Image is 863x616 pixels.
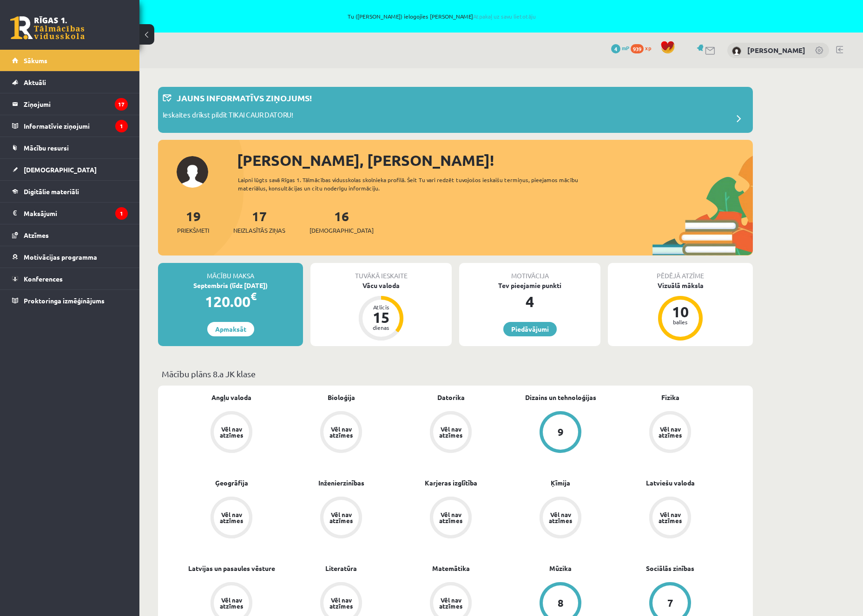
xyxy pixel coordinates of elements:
span: € [250,289,257,303]
a: Vēl nav atzīmes [615,497,725,540]
span: mP [622,44,629,52]
a: Mācību resursi [12,137,128,158]
a: Piedāvājumi [503,322,557,336]
a: Vēl nav atzīmes [177,411,286,455]
a: Datorika [437,393,465,402]
a: Vēl nav atzīmes [177,497,286,540]
div: 9 [558,427,564,437]
span: [DEMOGRAPHIC_DATA] [310,226,374,235]
a: Ziņojumi17 [12,93,128,115]
span: 939 [631,44,644,53]
legend: Maksājumi [24,203,128,224]
a: Bioloģija [328,393,355,402]
a: Ģeogrāfija [215,478,248,488]
div: 120.00 [158,290,303,313]
a: Vēl nav atzīmes [396,411,506,455]
a: Vācu valoda Atlicis 15 dienas [310,281,452,342]
div: Tuvākā ieskaite [310,263,452,281]
div: Vēl nav atzīmes [328,597,354,609]
div: 7 [667,598,673,608]
div: Vēl nav atzīmes [218,511,244,524]
a: Atzīmes [12,224,128,246]
a: [DEMOGRAPHIC_DATA] [12,159,128,180]
div: Vēl nav atzīmes [657,426,683,438]
a: Vēl nav atzīmes [615,411,725,455]
div: Vizuālā māksla [608,281,753,290]
p: Jauns informatīvs ziņojums! [177,92,312,104]
a: Jauns informatīvs ziņojums! Ieskaites drīkst pildīt TIKAI CAUR DATORU! [163,92,748,128]
a: Informatīvie ziņojumi1 [12,115,128,137]
div: Laipni lūgts savā Rīgas 1. Tālmācības vidusskolas skolnieka profilā. Šeit Tu vari redzēt tuvojošo... [238,176,595,192]
a: Rīgas 1. Tālmācības vidusskola [10,16,85,39]
div: [PERSON_NAME], [PERSON_NAME]! [237,149,753,171]
a: Mūzika [549,564,572,573]
a: Aktuāli [12,72,128,93]
i: 17 [115,98,128,111]
span: xp [645,44,651,52]
span: Priekšmeti [177,226,209,235]
a: Sākums [12,50,128,71]
a: Konferences [12,268,128,289]
a: 17Neizlasītās ziņas [233,208,285,235]
a: Apmaksāt [207,322,254,336]
div: Vēl nav atzīmes [547,511,573,524]
a: 4 mP [611,44,629,52]
div: Vēl nav atzīmes [328,426,354,438]
a: Dizains un tehnoloģijas [525,393,596,402]
span: Mācību resursi [24,144,69,152]
div: Vācu valoda [310,281,452,290]
a: 939 xp [631,44,656,52]
div: balles [666,319,694,325]
a: Literatūra [325,564,357,573]
div: Septembris (līdz [DATE]) [158,281,303,290]
p: Mācību plāns 8.a JK klase [162,367,749,380]
legend: Informatīvie ziņojumi [24,115,128,137]
a: Karjeras izglītība [425,478,477,488]
i: 1 [115,120,128,132]
a: Vēl nav atzīmes [506,497,615,540]
div: Mācību maksa [158,263,303,281]
div: Pēdējā atzīme [608,263,753,281]
a: Fizika [661,393,679,402]
span: Aktuāli [24,78,46,86]
span: Digitālie materiāli [24,187,79,196]
div: Vēl nav atzīmes [657,511,683,524]
div: 10 [666,304,694,319]
a: Motivācijas programma [12,246,128,268]
a: 9 [506,411,615,455]
div: Vēl nav atzīmes [438,597,464,609]
span: Atzīmes [24,231,49,239]
a: Latviešu valoda [646,478,695,488]
span: [DEMOGRAPHIC_DATA] [24,165,97,174]
a: Angļu valoda [211,393,251,402]
span: Proktoringa izmēģinājums [24,296,105,305]
div: Atlicis [367,304,395,310]
a: Atpakaļ uz savu lietotāju [473,13,536,20]
div: 8 [558,598,564,608]
a: Matemātika [432,564,470,573]
a: 19Priekšmeti [177,208,209,235]
span: Sākums [24,56,47,65]
a: Proktoringa izmēģinājums [12,290,128,311]
a: Vizuālā māksla 10 balles [608,281,753,342]
div: Vēl nav atzīmes [328,511,354,524]
span: Konferences [24,275,63,283]
span: Tu ([PERSON_NAME]) ielogojies [PERSON_NAME] [107,13,777,19]
div: Motivācija [459,263,600,281]
legend: Ziņojumi [24,93,128,115]
div: Vēl nav atzīmes [438,426,464,438]
a: Ķīmija [551,478,570,488]
div: 15 [367,310,395,325]
a: Vēl nav atzīmes [396,497,506,540]
a: Vēl nav atzīmes [286,411,396,455]
div: Vēl nav atzīmes [218,426,244,438]
a: Inženierzinības [318,478,364,488]
div: Vēl nav atzīmes [218,597,244,609]
a: 16[DEMOGRAPHIC_DATA] [310,208,374,235]
a: Sociālās zinības [646,564,694,573]
p: Ieskaites drīkst pildīt TIKAI CAUR DATORU! [163,110,293,123]
div: Tev pieejamie punkti [459,281,600,290]
span: Neizlasītās ziņas [233,226,285,235]
a: Latvijas un pasaules vēsture [188,564,275,573]
a: Vēl nav atzīmes [286,497,396,540]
